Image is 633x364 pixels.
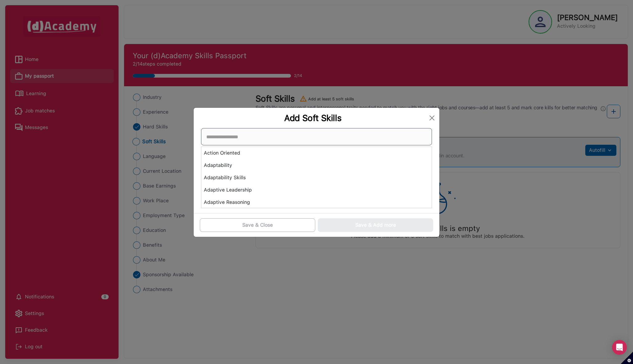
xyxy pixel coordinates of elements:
[242,221,273,229] div: Save & Close
[201,172,432,184] div: Adaptability Skills
[199,113,427,123] div: Add Soft Skills
[201,159,432,172] div: Adaptability
[612,340,627,355] div: Open Intercom Messenger
[201,196,432,208] div: Adaptive Reasoning
[355,221,396,229] div: Save & Add more
[318,218,433,232] button: Save & Add more
[200,218,315,232] button: Save & Close
[201,147,432,159] div: Action Oriented
[427,113,437,123] button: Close
[201,184,432,196] div: Adaptive Leadership
[621,352,633,364] button: Set cookie preferences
